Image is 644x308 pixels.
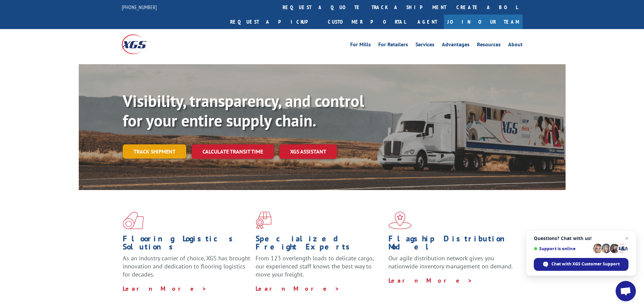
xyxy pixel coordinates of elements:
a: Resources [477,42,501,49]
a: [PHONE_NUMBER] [122,4,157,10]
h1: Flooring Logistics Solutions [123,235,251,254]
img: xgs-icon-total-supply-chain-intelligence-red [123,212,144,229]
p: From 123 overlength loads to delicate cargo, our experienced staff knows the best way to move you... [256,254,383,284]
a: Request a pickup [225,15,323,29]
a: Learn More > [123,285,207,292]
a: Track shipment [123,144,186,159]
a: Services [415,42,434,49]
a: Agent [411,15,444,29]
img: xgs-icon-flagship-distribution-model-red [388,212,412,229]
a: Learn More > [388,277,473,284]
img: xgs-icon-focused-on-flooring-red [256,212,271,229]
a: Join Our Team [444,15,523,29]
a: Customer Portal [323,15,411,29]
a: About [508,42,523,49]
b: Visibility, transparency, and control for your entire supply chain. [123,90,364,131]
a: XGS ASSISTANT [279,144,337,159]
span: Support is online [534,246,591,251]
a: For Retailers [378,42,408,49]
h1: Flagship Distribution Model [388,235,516,254]
a: Advantages [442,42,470,49]
a: Calculate transit time [192,144,274,159]
span: Questions? Chat with us! [534,236,628,241]
a: For Mills [350,42,371,49]
span: Chat with XGS Customer Support [551,261,620,267]
span: Close chat [623,234,631,242]
div: Chat with XGS Customer Support [534,258,628,271]
span: As an industry carrier of choice, XGS has brought innovation and dedication to flooring logistics... [123,254,250,278]
div: Open chat [616,281,636,301]
h1: Specialized Freight Experts [256,235,383,254]
span: Our agile distribution network gives you nationwide inventory management on demand. [388,254,513,270]
a: Learn More > [256,285,340,292]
